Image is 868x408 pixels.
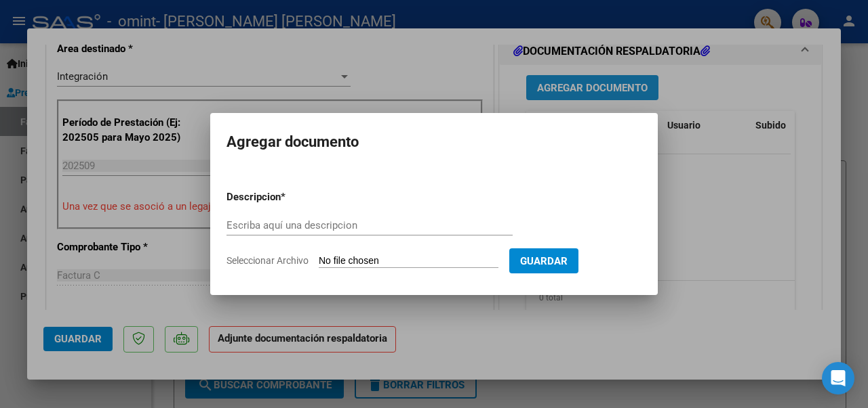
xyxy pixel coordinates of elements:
[509,248,578,273] button: Guardar
[226,189,351,205] p: Descripcion
[520,255,568,267] span: Guardar
[226,255,309,266] span: Seleccionar Archivo
[226,129,642,155] h2: Agregar documento
[822,362,854,394] div: Open Intercom Messenger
